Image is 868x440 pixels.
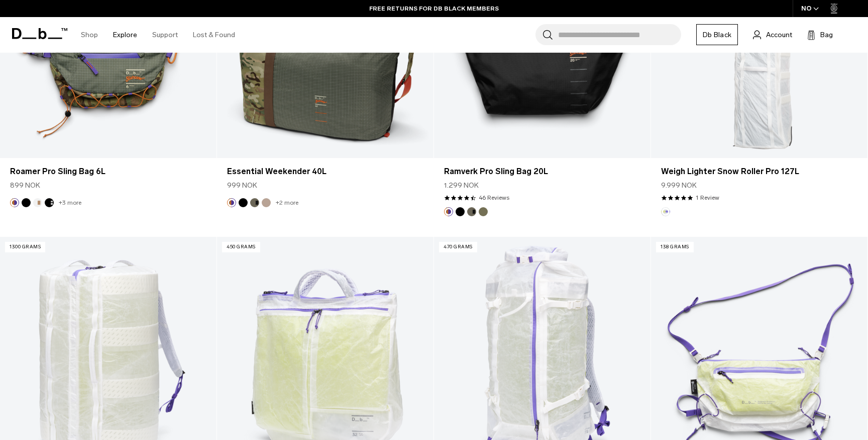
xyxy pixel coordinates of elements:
a: Db Black [696,24,738,45]
button: Db x Starcow [227,198,236,207]
p: 450 grams [222,242,260,252]
button: Aurora [661,207,670,216]
a: Account [753,29,792,41]
a: Essential Weekender 40L [227,166,423,178]
button: Black Out [456,207,465,216]
button: Bag [807,29,833,41]
a: FREE RETURNS FOR DB BLACK MEMBERS [369,4,499,13]
button: Db x Starcow [444,207,453,216]
button: Mash Green [479,207,488,216]
a: Roamer Pro Sling Bag 6L [10,166,206,178]
a: 1 reviews [696,193,719,202]
span: Account [766,30,792,40]
span: 1.299 NOK [444,180,479,191]
a: +2 more [276,199,298,206]
a: Ramverk Pro Sling Bag 20L [444,166,640,178]
span: 9.999 NOK [661,180,697,191]
span: 999 NOK [227,180,257,191]
a: Explore [113,17,137,53]
a: Shop [81,17,98,53]
span: 899 NOK [10,180,40,191]
button: Forest Green [250,198,259,207]
button: Forest Green [467,207,476,216]
button: Charcoal Grey [45,198,54,207]
a: Lost & Found [193,17,235,53]
a: Weigh Lighter Snow Roller Pro 127L [661,166,857,178]
a: Support [152,17,178,53]
button: Black Out [22,198,31,207]
p: 138 grams [656,242,694,252]
button: Fogbow Beige [262,198,271,207]
span: Bag [820,30,833,40]
button: Db x Starcow [10,198,19,207]
p: 1300 grams [5,242,45,252]
p: 470 grams [439,242,477,252]
nav: Main Navigation [73,17,243,53]
button: Black Out [239,198,248,207]
a: +3 more [59,199,81,206]
a: 46 reviews [479,193,509,202]
button: Oatmilk [33,198,42,207]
